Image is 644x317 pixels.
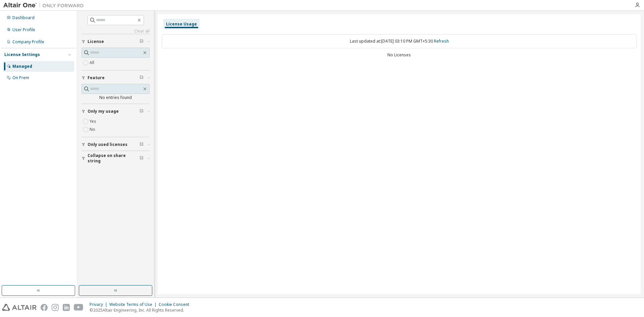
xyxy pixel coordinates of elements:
div: Company Profile [12,39,44,45]
img: linkedin.svg [63,304,70,311]
label: No [90,125,97,134]
label: All [90,59,96,67]
div: Last updated at: [DATE] 03:10 PM GMT+5:30 [162,34,637,48]
img: youtube.svg [74,304,84,311]
a: Refresh [434,38,449,44]
button: Only my usage [82,104,150,119]
span: Clear filter [140,109,144,114]
label: Yes [90,117,98,125]
span: Only used licenses [88,142,127,147]
span: Clear filter [140,156,144,161]
div: On Prem [12,75,29,81]
span: License [88,39,104,44]
a: Clear all [82,29,150,34]
img: altair_logo.svg [2,304,37,311]
img: Altair One [3,2,87,9]
div: Managed [12,64,32,69]
div: Website Terms of Use [109,302,159,307]
div: License Usage [166,21,197,27]
button: Collapse on share string [82,151,150,166]
div: No entries found [82,95,150,100]
span: Only my usage [88,109,119,114]
div: User Profile [12,27,35,33]
button: Only used licenses [82,137,150,152]
img: instagram.svg [52,304,59,311]
div: Privacy [90,302,109,307]
span: Clear filter [140,142,144,147]
span: Clear filter [140,39,144,44]
span: Feature [88,75,105,81]
img: facebook.svg [41,304,48,311]
div: Cookie Consent [159,302,193,307]
span: Clear filter [140,75,144,81]
p: © 2025 Altair Engineering, Inc. All Rights Reserved. [90,307,193,313]
div: Dashboard [12,15,35,20]
button: Feature [82,70,150,85]
span: Collapse on share string [88,153,140,164]
div: No Licenses [162,52,637,58]
button: License [82,34,150,49]
div: License Settings [4,52,40,57]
